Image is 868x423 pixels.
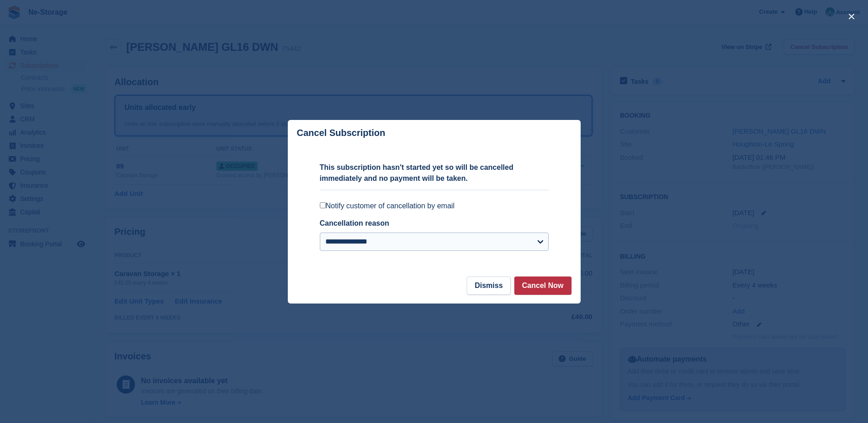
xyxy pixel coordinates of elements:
button: Dismiss [467,277,510,295]
button: close [844,9,859,24]
p: Cancel Subscription [297,128,385,138]
label: Notify customer of cancellation by email [320,201,549,211]
button: Cancel Now [514,277,571,295]
label: Cancellation reason [320,219,389,227]
p: This subscription hasn't started yet so will be cancelled immediately and no payment will be taken. [320,162,549,184]
input: Notify customer of cancellation by email [320,202,326,208]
